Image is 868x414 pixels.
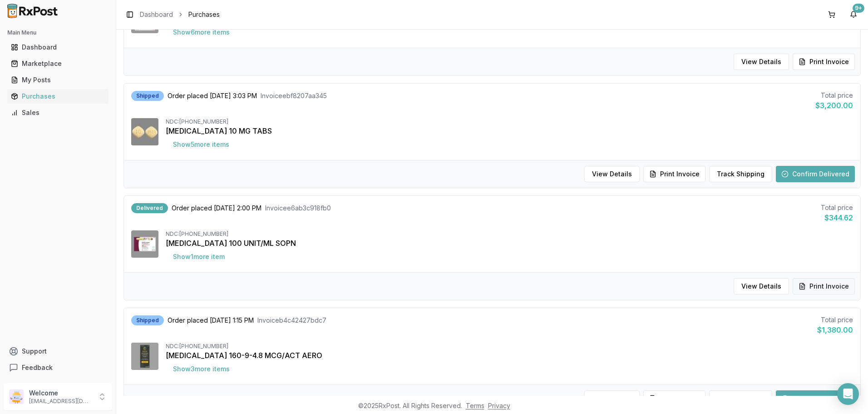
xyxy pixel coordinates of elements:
span: Feedback [22,363,53,372]
a: My Posts [7,72,108,88]
div: NDC: [PHONE_NUMBER] [166,118,853,125]
a: Dashboard [7,39,108,55]
button: View Details [734,278,789,294]
button: Confirm Delivered [776,390,855,407]
span: Purchases [188,10,220,19]
span: Order placed [DATE] 2:00 PM [172,204,261,213]
div: [MEDICAL_DATA] 160-9-4.8 MCG/ACT AERO [166,350,853,361]
button: Print Invoice [643,390,705,407]
span: Invoice ebf8207aa345 [261,91,327,100]
div: Total price [815,91,853,100]
span: Invoice e6ab3c918fb0 [265,204,331,213]
img: Admelog SoloStar 100 UNIT/ML SOPN [131,230,158,258]
div: [MEDICAL_DATA] 10 MG TABS [166,125,853,136]
img: Breztri Aerosphere 160-9-4.8 MCG/ACT AERO [131,343,158,370]
button: Show5more items [166,136,237,153]
button: View Details [584,390,640,407]
button: Show3more items [166,361,237,377]
span: Order placed [DATE] 3:03 PM [168,91,257,100]
a: Dashboard [140,10,173,19]
button: View Details [584,166,640,182]
div: $344.62 [821,212,853,223]
a: Privacy [488,402,510,409]
div: Total price [817,315,853,324]
div: $1,380.00 [817,324,853,335]
a: Sales [7,105,108,121]
button: Track Shipping [709,390,772,407]
a: Terms [466,402,484,409]
button: Dashboard [4,40,112,55]
button: Print Invoice [643,166,705,182]
button: Print Invoice [793,54,855,70]
button: Show6more items [166,24,237,40]
button: Show1more item [166,249,232,265]
button: Sales [4,105,112,120]
a: Marketplace [7,55,108,72]
div: Marketplace [11,59,105,68]
div: My Posts [11,75,105,85]
div: [MEDICAL_DATA] 100 UNIT/ML SOPN [166,238,853,249]
p: [EMAIL_ADDRESS][DOMAIN_NAME] [29,398,92,405]
div: $3,200.00 [815,100,853,111]
div: 9+ [853,4,864,13]
span: Order placed [DATE] 1:15 PM [168,316,254,325]
button: View Details [734,54,789,70]
h2: Main Menu [7,29,108,36]
nav: breadcrumb [140,10,220,19]
span: Invoice b4c42427bdc7 [257,316,326,325]
button: 9+ [846,7,861,22]
button: Purchases [4,89,112,104]
p: Welcome [29,389,92,398]
img: Farxiga 10 MG TABS [131,118,158,145]
button: Marketplace [4,56,112,71]
button: Feedback [4,359,112,376]
div: Shipped [131,315,164,325]
div: Open Intercom Messenger [837,383,859,405]
a: Purchases [7,88,108,105]
div: Shipped [131,91,164,101]
div: Sales [11,108,105,117]
div: Purchases [11,92,105,101]
button: Track Shipping [709,166,772,182]
div: NDC: [PHONE_NUMBER] [166,230,853,238]
img: RxPost Logo [4,4,62,18]
button: Support [4,343,112,359]
div: Dashboard [11,43,105,52]
div: NDC: [PHONE_NUMBER] [166,343,853,350]
div: Total price [821,203,853,212]
img: User avatar [9,389,24,404]
button: My Posts [4,73,112,87]
div: Delivered [131,203,168,213]
button: Print Invoice [793,278,855,294]
button: Confirm Delivered [776,166,855,182]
